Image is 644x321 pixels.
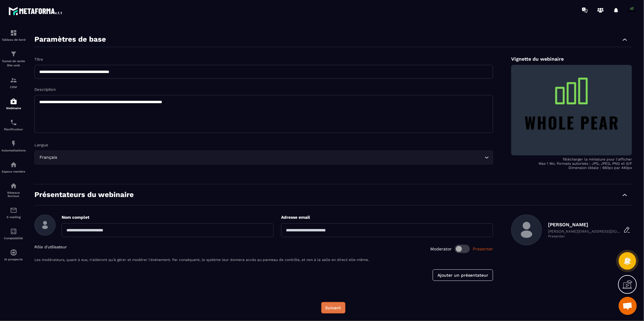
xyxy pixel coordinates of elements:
[2,170,26,173] p: Espace membre
[59,154,483,161] input: Search for option
[511,161,632,166] p: Max 1 Mo. Formats autorisés : JPG, JPEG, PNG et GIF
[34,87,56,92] label: Description
[511,166,632,170] p: Dimension idéale : 660px par 440px
[2,85,26,89] p: CRM
[10,182,17,189] img: social-network
[2,135,26,157] a: automationsautomationsAutomatisations
[2,157,26,178] a: automationsautomationsEspace membre
[2,59,26,68] p: Tunnel de vente Site web
[430,246,452,251] span: Moderator
[10,249,17,256] img: automations
[619,297,637,315] a: Ouvrir le chat
[2,128,26,131] p: Planificateur
[62,215,274,220] p: Nom complet
[548,229,620,234] p: [PERSON_NAME][EMAIL_ADDRESS][DOMAIN_NAME]
[8,5,63,16] img: logo
[10,140,17,147] img: automations
[2,215,26,219] p: E-mailing
[433,269,493,281] button: Ajouter un présentateur
[34,245,67,253] p: Rôle d'utilisateur
[2,191,26,198] p: Réseaux Sociaux
[34,143,48,147] label: Langue
[10,119,17,126] img: scheduler
[473,246,493,251] span: Presenter
[2,258,26,261] p: IA prospects
[2,38,26,41] p: Tableau de bord
[2,149,26,152] p: Automatisations
[10,161,17,168] img: automations
[281,215,493,220] p: Adresse email
[10,98,17,105] img: automations
[10,228,17,235] img: accountant
[511,157,632,161] p: Télécharger la miniature pour l'afficher
[34,35,106,44] p: Paramètres de base
[38,154,59,161] span: Français
[34,151,493,164] div: Search for option
[511,56,632,62] p: Vignette du webinaire
[10,207,17,214] img: email
[34,190,134,199] p: Présentateurs du webinaire
[2,114,26,135] a: schedulerschedulerPlanificateur
[2,202,26,223] a: emailemailE-mailing
[10,77,17,84] img: formation
[2,237,26,240] p: Comptabilité
[2,223,26,244] a: accountantaccountantComptabilité
[321,302,345,313] button: Suivant
[548,222,620,227] p: [PERSON_NAME]
[2,93,26,114] a: automationsautomationsWebinaire
[10,29,17,37] img: formation
[2,106,26,110] p: Webinaire
[2,25,26,46] a: formationformationTableau de bord
[34,258,493,262] p: Les modérateurs, quant à eux, n'aideront qu'à gérer et modérer l'événement. Par conséquent, le sy...
[2,72,26,93] a: formationformationCRM
[10,50,17,58] img: formation
[2,178,26,202] a: social-networksocial-networkRéseaux Sociaux
[34,57,43,62] label: Titre
[548,234,620,238] p: Presenter
[2,46,26,72] a: formationformationTunnel de vente Site web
